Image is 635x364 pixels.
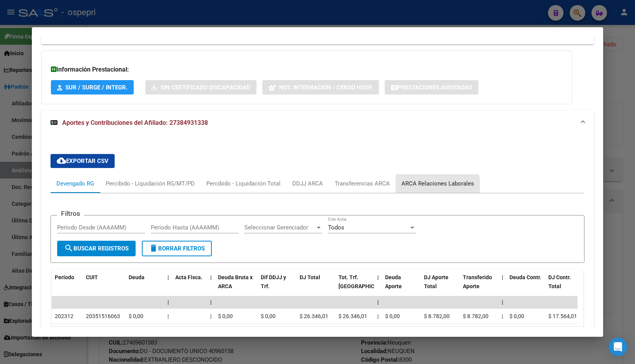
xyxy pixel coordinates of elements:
span: $ 8.782,00 [424,313,450,319]
span: $ 0,00 [218,313,233,319]
button: Sin Certificado Discapacidad [145,80,256,94]
span: $ 0,00 [509,313,524,319]
datatable-header-cell: DJ Contr. Total [545,269,584,303]
datatable-header-cell: | [499,269,506,303]
div: Percibido - Liquidación Total [206,179,281,188]
span: CUIT [86,274,98,280]
span: Transferido Aporte [463,274,492,289]
datatable-header-cell: Deuda Bruta x ARCA [215,269,258,303]
span: Prestaciones Auditadas [398,84,472,91]
datatable-header-cell: Período [52,269,83,303]
span: Deuda [129,274,145,280]
span: | [167,313,169,319]
datatable-header-cell: Deuda Aporte [382,269,421,303]
span: SUR / SURGE / INTEGR. [65,84,127,91]
span: Aportes y Contribuciones del Afiliado: 27384931338 [62,119,208,126]
span: $ 8.782,00 [463,313,488,319]
datatable-header-cell: Dif DDJJ y Trf. [258,269,297,303]
span: | [210,299,212,305]
button: Borrar Filtros [142,241,212,256]
div: Devengado RG [56,179,94,188]
span: | [167,299,169,305]
span: Buscar Registros [64,245,129,252]
button: SUR / SURGE / INTEGR. [51,80,134,94]
h3: Información Prestacional: [51,65,562,74]
span: Deuda Bruta x ARCA [218,274,253,289]
span: Dif DDJJ y Trf. [261,274,286,289]
div: 20351516063 [86,312,120,321]
span: | [502,313,503,319]
button: Buscar Registros [57,241,136,256]
span: | [502,299,503,305]
span: | [210,274,212,280]
span: Exportar CSV [57,157,108,164]
span: | [377,274,379,280]
mat-expansion-panel-header: Aportes y Contribuciones del Afiliado: 27384931338 [41,110,594,135]
div: DDJJ ARCA [292,179,323,188]
span: | [502,274,503,280]
datatable-header-cell: | [374,269,382,303]
span: | [167,274,169,280]
span: | [377,313,379,319]
div: Open Intercom Messenger [609,338,627,356]
span: Sin Certificado Discapacidad [160,84,250,91]
mat-icon: cloud_download [57,156,66,165]
datatable-header-cell: Transferido Aporte [460,269,499,303]
span: $ 0,00 [261,313,276,319]
span: DJ Total [300,274,320,280]
span: $ 26.346,01 [338,313,367,319]
div: ARCA Relaciones Laborales [401,179,474,188]
span: Todos [328,224,344,231]
span: Deuda Contr. [509,274,541,280]
span: $ 0,00 [385,313,400,319]
span: Acta Fisca. [175,274,202,280]
span: $ 26.346,01 [300,313,328,319]
span: Deuda Aporte [385,274,402,289]
mat-icon: delete [149,243,158,253]
span: Borrar Filtros [149,245,205,252]
button: Exportar CSV [51,154,115,168]
button: Not. Internacion / Censo Hosp. [262,80,379,94]
datatable-header-cell: | [164,269,172,303]
datatable-header-cell: Deuda Contr. [506,269,545,303]
span: $ 0,00 [129,313,143,319]
div: Percibido - Liquidación RG/MT/PD [106,179,195,188]
datatable-header-cell: | [207,269,215,303]
datatable-header-cell: DJ Aporte Total [421,269,460,303]
span: 202312 [55,313,73,319]
span: DJ Aporte Total [424,274,448,289]
datatable-header-cell: CUIT [83,269,126,303]
span: Not. Internacion / Censo Hosp. [279,84,373,91]
span: | [210,313,211,319]
h3: Filtros [57,209,84,218]
span: $ 17.564,01 [548,313,577,319]
datatable-header-cell: Deuda [126,269,164,303]
span: Seleccionar Gerenciador [244,224,315,231]
datatable-header-cell: Acta Fisca. [172,269,207,303]
datatable-header-cell: DJ Total [297,269,335,303]
span: Período [55,274,74,280]
span: | [377,299,379,305]
mat-icon: search [64,243,73,253]
span: Tot. Trf. [GEOGRAPHIC_DATA] [338,274,391,289]
button: Prestaciones Auditadas [385,80,478,94]
datatable-header-cell: Tot. Trf. Bruto [335,269,374,303]
div: Transferencias ARCA [335,179,390,188]
span: DJ Contr. Total [548,274,571,289]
